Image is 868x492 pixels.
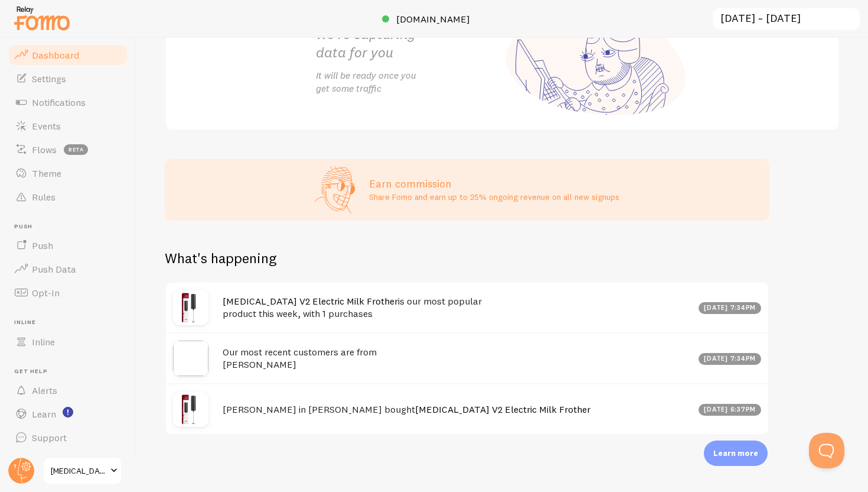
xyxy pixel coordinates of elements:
span: Push Data [32,263,76,275]
span: Get Help [14,368,129,376]
a: Push [7,234,129,257]
span: Inline [32,336,55,348]
a: Alerts [7,378,129,402]
h4: is our most popular product this week, with 1 purchases [223,295,691,319]
span: Dashboard [32,49,79,61]
h3: Earn commission [369,177,619,190]
span: Push [32,239,53,251]
a: Events [7,114,129,138]
p: It will be ready once you get some traffic [316,69,502,96]
a: Theme [7,161,129,185]
h4: Our most recent customers are from [PERSON_NAME] [223,346,691,370]
p: Share Fomo and earn up to 25% ongoing revenue on all new signups [369,191,619,203]
a: [MEDICAL_DATA] V2 Electric Milk Frother [415,403,590,415]
a: Opt-In [7,281,129,305]
a: Notifications [7,90,129,114]
iframe: Help Scout Beacon - Open [809,433,844,468]
span: Rules [32,191,56,203]
a: Rules [7,185,129,209]
a: Push Data [7,257,129,281]
span: beta [64,144,88,155]
span: Alerts [32,384,57,396]
a: Learn [7,402,129,426]
h4: [PERSON_NAME] in [PERSON_NAME] bought [223,403,691,416]
div: [DATE] 6:37pm [699,404,762,416]
img: fomo-relay-logo-orange.svg [12,3,71,33]
a: Inline [7,330,129,354]
h2: We're capturing data for you [316,25,502,61]
p: Learn more [713,448,758,459]
span: Learn [32,408,56,420]
a: Support [7,426,129,449]
span: Events [32,120,61,132]
span: Theme [32,167,61,179]
div: Learn more [704,441,768,466]
a: Flows beta [7,138,129,161]
a: Settings [7,67,129,90]
a: Dashboard [7,43,129,67]
div: [DATE] 7:34pm [699,302,762,314]
span: Push [14,223,129,231]
a: [MEDICAL_DATA] V2 Electric Milk Frother [223,295,398,307]
svg: <p>Watch New Feature Tutorials!</p> [63,407,73,417]
span: Notifications [32,96,86,108]
span: Settings [32,73,66,85]
span: [MEDICAL_DATA] [51,464,107,478]
span: Opt-In [32,287,60,299]
span: Inline [14,319,129,326]
div: [DATE] 7:34pm [699,353,762,365]
h2: What's happening [165,249,276,267]
span: Support [32,432,67,444]
span: Flows [32,144,57,156]
a: [MEDICAL_DATA] [43,457,122,485]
